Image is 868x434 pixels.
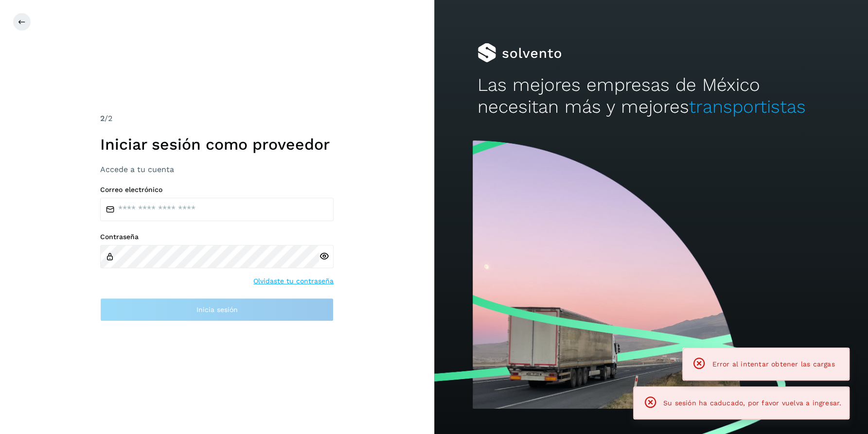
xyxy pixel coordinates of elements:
span: 2 [100,114,105,123]
a: Olvidaste tu contraseña [253,276,334,286]
label: Contraseña [100,233,334,241]
label: Correo electrónico [100,186,334,194]
span: Inicia sesión [196,306,238,313]
h1: Iniciar sesión como proveedor [100,135,334,154]
span: Su sesión ha caducado, por favor vuelva a ingresar. [663,399,841,407]
button: Inicia sesión [100,298,334,321]
div: /2 [100,113,334,124]
span: Error al intentar obtener las cargas [712,360,834,368]
h3: Accede a tu cuenta [100,165,334,174]
span: transportistas [689,96,806,117]
h2: Las mejores empresas de México necesitan más y mejores [478,74,825,118]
